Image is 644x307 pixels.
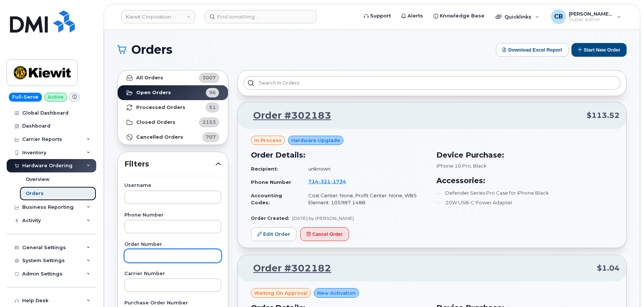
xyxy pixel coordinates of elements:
td: Cost Center: None, Profit Center: None, WBS Element: 105987.1488 [302,189,427,209]
a: Cancelled Orders707 [118,130,228,145]
iframe: Messenger Launcher [612,275,638,301]
a: Order #302183 [244,109,331,122]
li: 20W USB-C Power Adapter [436,199,613,206]
a: Edit Order [251,227,296,241]
span: 1734 [331,178,346,184]
span: $1.04 [597,263,620,274]
strong: Order Created: [251,215,289,221]
strong: Phone Number [251,179,291,185]
span: 51 [209,104,216,111]
span: 3007 [202,74,216,81]
strong: Recipient: [251,166,278,172]
span: 707 [206,133,216,141]
a: Open Orders96 [118,85,228,100]
span: $113.52 [587,110,620,121]
a: Processed Orders51 [118,100,228,115]
label: Carrier Number [124,271,221,276]
a: All Orders3007 [118,70,228,85]
a: 7143211734 [308,178,355,184]
h3: Device Purchase: [436,149,613,161]
label: Phone Number [124,213,221,218]
label: Username [124,183,221,188]
a: Closed Orders2153 [118,115,228,130]
h3: Accessories: [436,175,613,186]
strong: Open Orders [136,90,171,96]
strong: Accounting Codes: [251,192,282,205]
strong: Cancelled Orders [136,134,183,140]
button: Start New Order [571,43,627,57]
strong: Processed Orders [136,105,185,110]
span: 2153 [202,119,216,126]
strong: All Orders [136,75,163,81]
span: Waiting On Approval [254,290,308,297]
input: Search in orders [244,76,620,90]
span: 714 [308,178,346,184]
button: Download Excel Report [496,43,568,57]
strong: Closed Orders [136,119,175,125]
button: Cancel Order [300,227,349,241]
label: Order Number [124,242,221,247]
span: Filters [124,159,215,169]
td: unknown [302,162,427,175]
span: New Activation [317,290,356,297]
span: Orders [131,44,172,55]
span: 96 [209,89,216,96]
li: Defender Series Pro Case for iPhone Black [436,189,613,197]
h3: Order Details: [251,149,427,161]
label: Purchase Order Number [124,301,221,306]
span: iPhone 16 Pro [436,163,471,169]
span: [DATE] by [PERSON_NAME] [292,215,354,221]
span: Hardware Upgrade [291,137,340,144]
span: in process [254,137,282,144]
span: , Black [471,163,487,169]
span: 321 [318,178,331,184]
a: Order #302182 [244,262,331,275]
